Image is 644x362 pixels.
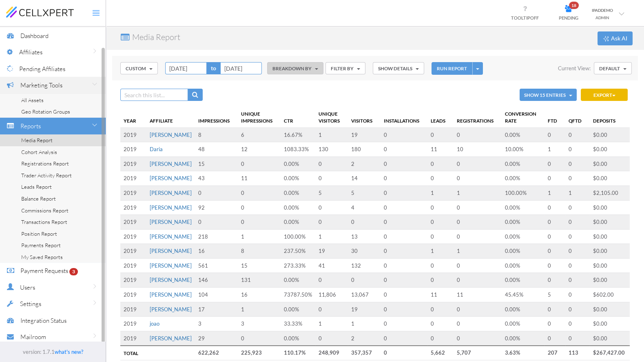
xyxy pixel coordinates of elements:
[454,127,502,142] td: 0
[427,273,454,288] td: 0
[315,171,348,186] td: 0
[381,107,427,127] th: Installations: activate to sort column ascending
[120,171,146,186] td: 2019
[315,229,348,244] td: 1
[381,346,427,360] td: 0
[21,195,56,202] span: Balance Report
[548,146,551,152] span: 1
[590,302,628,317] td: $0.00
[120,156,146,171] td: 2019
[565,346,590,360] td: 113
[120,127,146,142] td: 2019
[195,317,238,331] td: 3
[20,81,62,89] span: Marketing Tools
[427,229,454,244] td: 0
[427,287,454,302] td: 11
[502,258,544,273] td: 0.00%
[238,156,281,171] td: 0
[19,65,65,73] span: Pending Affiliates
[569,2,579,9] span: 18
[565,244,590,259] td: 0
[281,346,315,360] td: 110.17%
[457,248,460,254] span: 1
[544,229,565,244] td: 0
[21,219,67,225] span: Transactions Report
[120,142,146,157] td: 2019
[502,273,544,288] td: 0.00%
[454,317,502,331] td: 0
[120,273,146,288] td: 2019
[20,333,46,341] span: Mailroom
[21,254,63,260] span: My Saved Reports
[348,331,381,346] td: 2
[238,244,281,259] td: 8
[427,107,454,127] th: Leads: activate to sort column ascending
[348,215,381,230] td: 0
[454,346,502,360] td: 5,707
[20,284,35,291] span: Users
[20,32,49,40] span: Dashboard
[315,142,348,157] td: 130
[19,48,42,56] span: Affiliates
[120,346,146,360] th: Total
[281,317,315,331] td: 33.33%
[432,62,472,75] button: RUN REPORT
[348,287,381,302] td: 13,067
[381,302,427,317] td: 0
[427,142,454,157] td: 11
[565,258,590,273] td: 0
[195,331,238,346] td: 29
[150,320,159,327] a: joao
[590,200,628,215] td: $0.00
[454,107,502,127] th: Registrations: activate to sort column ascending
[502,215,544,230] td: 0.00%
[238,273,281,288] td: 131
[454,215,502,230] td: 0
[348,107,381,127] th: Visitors: activate to sort column ascending
[544,200,565,215] td: 0
[195,186,238,201] td: 0
[281,127,315,142] td: 16.67%
[544,302,565,317] td: 0
[565,156,590,171] td: 0
[238,200,281,215] td: 0
[511,15,539,20] span: TOOLTIP
[195,127,238,142] td: 8
[120,229,146,244] td: 2019
[150,248,192,254] a: [PERSON_NAME]
[590,317,628,331] td: $0.00
[120,331,146,346] td: 2019
[590,229,628,244] td: $0.00
[315,107,348,127] th: Unique Visitors: activate to sort column ascending
[381,229,427,244] td: 0
[581,89,628,101] button: Export
[315,258,348,273] td: 41
[150,219,192,225] a: [PERSON_NAME]
[427,127,454,142] td: 0
[590,273,628,288] td: $0.00
[281,244,315,259] td: 237.50%
[565,200,590,215] td: 0
[454,273,502,288] td: 0
[281,258,315,273] td: 273.33%
[381,127,427,142] td: 0
[565,317,590,331] td: 0
[348,317,381,331] td: 1
[55,349,83,355] a: what's new?
[559,15,578,20] span: PENDING
[281,171,315,186] td: 0.00%
[590,127,628,142] td: $0.00
[544,244,565,259] td: 0
[20,267,68,275] span: Payment Requests
[325,62,365,74] button: FILTER BY
[565,229,590,244] td: 0
[315,287,348,302] td: 11,806
[120,317,146,331] td: 2019
[590,156,628,171] td: $0.00
[454,171,502,186] td: 0
[267,62,323,74] button: BREAKDOWN BY
[21,207,69,214] span: Commissions Report
[457,190,460,196] span: 1
[281,107,315,127] th: CTR: activate to sort column ascending
[281,186,315,201] td: 0.00%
